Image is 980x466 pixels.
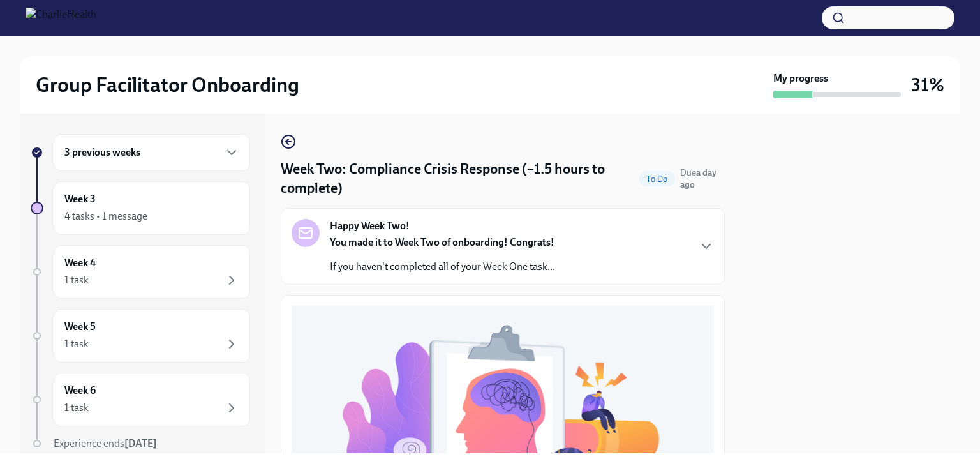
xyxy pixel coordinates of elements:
h2: Group Facilitator Onboarding [36,72,299,98]
div: 1 task [64,337,89,351]
h4: Week Two: Compliance Crisis Response (~1.5 hours to complete) [281,160,634,198]
strong: You made it to Week Two of onboarding! Congrats! [330,236,554,248]
p: If you haven't completed all of your Week One task... [330,260,555,274]
strong: a day ago [680,167,716,190]
a: Week 41 task [31,245,250,299]
div: 1 task [64,273,89,287]
h6: Week 6 [64,384,96,398]
h6: Week 5 [64,320,96,334]
a: Week 51 task [31,309,250,363]
img: CharlieHealth [26,8,96,28]
span: Experience ends [54,437,157,449]
a: Week 34 tasks • 1 message [31,181,250,235]
h6: Week 4 [64,256,96,270]
div: 4 tasks • 1 message [64,209,147,223]
strong: My progress [773,71,828,86]
strong: Happy Week Two! [330,219,410,233]
strong: [DATE] [124,437,157,449]
span: Due [680,167,716,190]
h3: 31% [911,73,944,96]
div: 1 task [64,401,89,415]
h6: 3 previous weeks [64,146,140,160]
span: To Do [639,174,675,184]
a: Week 61 task [31,373,250,426]
span: August 11th, 2025 07:00 [680,167,725,191]
h6: Week 3 [64,192,96,206]
div: 3 previous weeks [54,134,250,171]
